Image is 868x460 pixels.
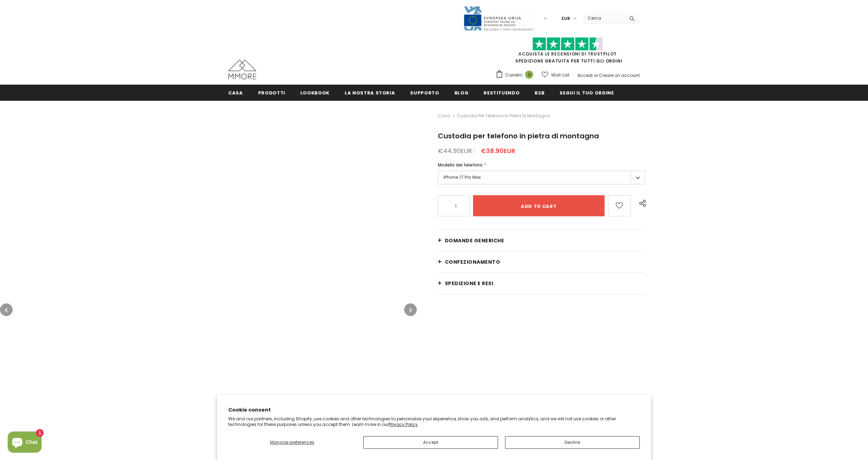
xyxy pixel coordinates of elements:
span: Manage preferences [270,439,314,445]
span: €38.90EUR [481,146,515,155]
span: Segui il tuo ordine [560,90,614,96]
inbox-online-store-chat: Shopify online store chat [6,432,44,454]
a: Carrello 0 [496,70,537,80]
a: Domande generiche [438,230,645,251]
span: Spedizione e resi [445,280,493,287]
a: Acquista le recensioni di TrustPilot [518,51,617,57]
span: Blog [454,90,469,96]
img: Fidati di Pilot Stars [532,37,603,51]
button: Decline [505,436,640,449]
input: Search Site [583,13,624,23]
span: B2B [535,90,544,96]
span: Restituendo [484,90,519,96]
span: 0 [525,71,533,79]
a: Privacy Policy [389,421,418,427]
a: Blog [454,85,469,100]
a: La nostra storia [345,85,395,100]
a: B2B [535,85,544,100]
a: Creare un account [599,72,640,78]
h2: Cookie consent [228,406,640,414]
span: Custodia per telefono in pietra di montagna [457,112,550,120]
button: Manage preferences [228,436,356,449]
a: Restituendo [484,85,519,100]
span: Lookbook [300,90,330,96]
button: Accept [363,436,498,449]
a: Casa [228,85,243,100]
span: Casa [228,90,243,96]
span: Wish List [551,72,569,79]
span: or [594,72,598,78]
input: Add to cart [473,195,605,216]
a: CONFEZIONAMENTO [438,251,645,272]
a: Casa [438,112,450,120]
span: supporto [410,90,439,96]
a: supporto [410,85,439,100]
span: SPEDIZIONE GRATUITA PER TUTTI GLI ORDINI [496,40,640,64]
a: Prodotti [258,85,285,100]
img: Javni Razpis [463,6,534,31]
span: La nostra storia [345,90,395,96]
a: Accedi [577,72,593,78]
span: EUR [562,15,570,22]
img: Casi MMORE [228,60,256,79]
span: Custodia per telefono in pietra di montagna [438,131,599,141]
label: iPhone 17 Pro Max [438,171,645,184]
a: Segui il tuo ordine [560,85,614,100]
p: We and our partners, including Shopify, use cookies and other technologies to personalize your ex... [228,416,640,427]
span: Carrello [505,72,522,79]
span: €44.90EUR [438,146,472,155]
span: Domande generiche [445,237,504,244]
span: CONFEZIONAMENTO [445,258,500,265]
span: Prodotti [258,90,285,96]
span: Modello del telefono [438,162,483,168]
a: Spedizione e resi [438,273,645,294]
a: Javni Razpis [463,15,534,21]
a: Wish List [542,69,569,81]
a: Lookbook [300,85,330,100]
